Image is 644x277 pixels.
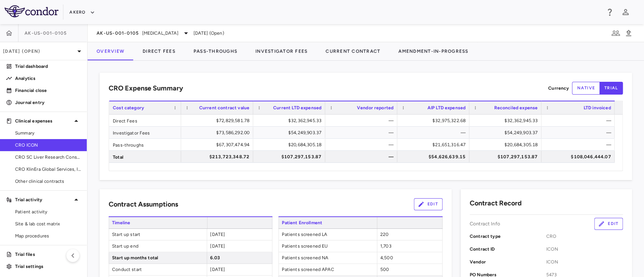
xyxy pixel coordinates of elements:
[279,240,377,252] span: Patients screened EU
[246,42,317,60] button: Investigator Fees
[476,151,538,163] div: $107,297,153.87
[188,151,249,163] div: $213,723,348.72
[380,267,389,272] span: 500
[184,42,246,60] button: Pass-Throughs
[69,6,95,18] button: Akero
[273,105,321,110] span: Current LTD expensed
[332,115,393,127] div: —
[210,267,225,272] span: [DATE]
[15,99,81,106] p: Journal entry
[332,139,393,151] div: —
[188,139,249,151] div: $67,307,474.94
[210,243,225,249] span: [DATE]
[404,127,466,139] div: —
[380,232,389,237] span: 220
[15,154,81,161] span: CRO SC Liver Research Consortium LLC
[494,105,538,110] span: Reconciled expense
[15,75,81,82] p: Analytics
[546,233,623,240] span: CRO
[109,139,181,150] div: Pass-throughs
[15,220,81,227] span: Site & lab cost matrix
[15,233,81,239] span: Map procedures
[278,217,377,228] span: Patient Enrollment
[15,63,81,70] p: Trial dashboard
[15,251,81,258] p: Trial files
[109,115,181,126] div: Direct Fees
[109,151,181,162] div: Total
[584,105,611,110] span: LTD invoiced
[404,115,466,127] div: $32,975,322.68
[134,42,184,60] button: Direct Fees
[210,232,225,237] span: [DATE]
[113,105,144,110] span: Cost category
[380,243,392,249] span: 1,703
[109,127,181,138] div: Investigator Fees
[548,115,611,127] div: —
[404,151,466,163] div: $54,626,639.15
[88,42,134,60] button: Overview
[380,255,393,260] span: 4,500
[279,264,377,275] span: Patients screened APAC
[279,229,377,240] span: Patients screened LA
[109,199,178,210] h6: Contract Assumptions
[332,127,393,139] div: —
[599,82,623,95] button: trial
[332,151,393,163] div: —
[109,217,207,228] span: Timeline
[548,151,611,163] div: $108,046,444.07
[546,259,623,265] span: ICON
[15,166,81,173] span: CRO KlinEra Global Services, Inc
[109,264,207,275] span: Conduct start
[109,229,207,240] span: Start up start
[414,198,443,210] button: Edit
[109,252,207,263] span: Start up months total
[548,139,611,151] div: —
[194,30,224,37] span: [DATE] (Open)
[404,139,466,151] div: $21,651,316.47
[260,127,321,139] div: $54,249,903.37
[470,233,546,240] p: Contract type
[109,240,207,252] span: Start up end
[188,115,249,127] div: $72,829,581.78
[476,115,538,127] div: $32,362,945.33
[357,105,393,110] span: Vendor reported
[546,246,623,253] span: ICON
[470,220,500,227] p: Contract Info
[15,118,72,124] p: Clinical expenses
[5,5,58,17] img: logo-full-BYUhSk78.svg
[317,42,389,60] button: Current Contract
[470,246,546,253] p: Contract ID
[279,252,377,263] span: Patients screened NA
[15,208,81,215] span: Patient activity
[210,255,220,260] span: 6.03
[15,178,81,185] span: Other clinical contracts
[188,127,249,139] div: $73,586,292.00
[109,83,183,93] h6: CRO Expense Summary
[476,139,538,151] div: $20,684,305.18
[15,142,81,148] span: CRO ICON
[470,259,546,265] p: Vendor
[142,30,178,37] span: [MEDICAL_DATA]
[572,82,600,95] button: native
[25,30,67,36] span: AK-US-001-0105
[594,218,623,230] button: Edit
[97,30,139,36] span: AK-US-001-0105
[15,263,81,270] p: Trial settings
[470,198,522,208] h6: Contract Record
[389,42,477,60] button: Amendment-In-Progress
[15,87,81,94] p: Financial close
[476,127,538,139] div: $54,249,903.37
[15,196,72,203] p: Trial activity
[427,105,466,110] span: AIP LTD expensed
[199,105,249,110] span: Current contract value
[3,48,75,55] p: [DATE] (Open)
[548,85,569,92] p: Currency
[260,115,321,127] div: $32,362,945.33
[260,139,321,151] div: $20,684,305.18
[548,127,611,139] div: —
[15,130,81,136] span: Summary
[260,151,321,163] div: $107,297,153.87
